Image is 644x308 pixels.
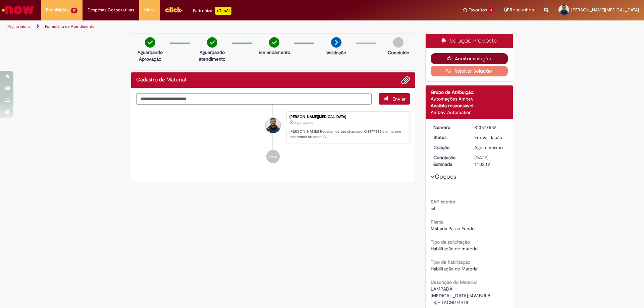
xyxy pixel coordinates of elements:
[469,7,487,13] span: Favoritos
[431,219,443,225] b: Planta
[474,124,505,131] div: R13577536
[488,8,494,13] span: 5
[431,89,508,96] div: Grupo de Atribuição:
[431,239,470,245] b: Tipo de solicitação
[1,3,35,17] img: ServiceNow
[136,77,186,83] h2: Cadastro de Material Histórico de tíquete
[71,8,77,13] span: 13
[326,49,346,56] p: Validação
[392,96,406,102] span: Enviar
[428,124,470,131] dt: Número
[145,37,155,48] img: check-circle-green.png
[431,66,508,76] button: Rejeitar Solução
[431,279,477,285] b: Descrição do Material
[474,134,505,141] div: Em Validação
[474,144,505,151] div: 29/09/2025 15:03:12
[259,49,290,56] p: Em andamento
[431,53,508,64] button: Aceitar solução
[431,96,508,102] div: Automações Ambev
[136,93,372,105] textarea: Digite sua mensagem aqui...
[426,34,513,48] div: Solução Proposta
[571,7,639,13] span: [PERSON_NAME][MEDICAL_DATA]
[431,226,475,232] span: Maltaria Passo Fundo
[196,49,228,62] p: Aguardando atendimento
[289,129,406,139] p: [PERSON_NAME]! Recebemos seu chamado R13577536 e em breve estaremos atuando.
[269,37,279,48] img: check-circle-green.png
[46,7,69,13] span: Requisições
[428,134,470,141] dt: Status
[393,37,404,48] img: img-circle-grey.png
[88,7,134,13] span: Despesas Corporativas
[331,37,341,48] img: arrow-next.png
[510,7,534,13] span: Rascunhos
[431,266,478,272] span: Habilitação de Material
[289,115,406,119] div: [PERSON_NAME][MEDICAL_DATA]
[215,7,231,15] p: +GenAi
[379,93,410,105] button: Enviar
[474,144,503,150] time: 29/09/2025 15:03:12
[431,102,508,109] div: Analista responsável:
[5,20,424,33] ul: Trilhas de página
[136,105,410,170] ul: Histórico de tíquete
[431,109,508,116] div: Ambev Automation
[431,199,455,205] b: SAP Interim
[265,118,281,133] div: Anderson Cleiton De Andrade
[431,286,492,305] span: LAMPADA [MEDICAL_DATA];14W;BULB T8;HITACHI/F14T8
[134,49,166,62] p: Aguardando Aprovação
[207,37,217,48] img: check-circle-green.png
[428,144,470,151] dt: Criação
[431,246,478,252] span: Habilitação de material
[193,7,231,15] div: Padroniza
[294,121,313,125] span: Agora mesmo
[388,49,409,56] p: Concluído
[428,154,470,168] dt: Conclusão Estimada
[474,144,503,150] span: Agora mesmo
[431,205,435,211] span: s4
[136,111,410,143] li: Anderson Cleiton De Andrade
[474,154,505,168] div: [DATE] 17:03:19
[45,24,95,29] a: Formulário de Atendimento
[144,7,155,13] span: More
[294,121,313,125] time: 29/09/2025 15:03:12
[7,24,31,29] a: Página inicial
[401,76,410,84] button: Adicionar anexos
[431,259,470,265] b: Tipo de habilitação
[165,5,183,15] img: click_logo_yellow_360x200.png
[504,7,534,13] a: Rascunhos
